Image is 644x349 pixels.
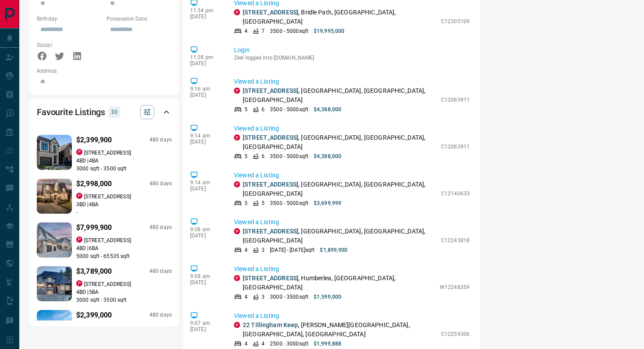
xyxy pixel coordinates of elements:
[270,106,308,113] p: 3500 - 5000 sqft
[190,233,221,239] p: [DATE]
[262,246,265,254] p: 3
[270,152,308,160] p: 3500 - 5000 sqft
[262,293,265,301] p: 3
[37,67,172,75] p: Address:
[190,14,221,20] p: [DATE]
[314,199,341,207] p: $3,699,999
[234,46,470,55] p: Login
[76,193,82,199] div: property.ca
[76,179,112,189] p: $2,998,000
[314,106,341,113] p: $4,388,000
[76,288,172,296] p: 4 BD | 5 BA
[244,246,248,254] p: 4
[76,135,112,145] p: $2,399,900
[243,134,298,141] a: [STREET_ADDRESS]
[190,273,221,279] p: 9:08 am
[243,86,437,105] p: , [GEOGRAPHIC_DATA], [GEOGRAPHIC_DATA], [GEOGRAPHIC_DATA]
[190,320,221,326] p: 9:07 am
[84,149,131,157] p: [STREET_ADDRESS]
[190,60,221,67] p: [DATE]
[76,280,82,286] div: property.ca
[243,180,437,198] p: , [GEOGRAPHIC_DATA], [GEOGRAPHIC_DATA], [GEOGRAPHIC_DATA]
[37,105,105,119] h2: Favourite Listings
[28,179,81,214] img: Favourited listing
[262,27,265,35] p: 7
[243,9,298,16] a: [STREET_ADDRESS]
[441,18,470,25] p: C12305109
[190,139,221,145] p: [DATE]
[441,190,470,197] p: C12140633
[244,106,248,113] p: 5
[314,293,341,301] p: $1,599,000
[314,27,344,35] p: $19,995,000
[234,275,240,281] div: property.ca
[190,186,221,192] p: [DATE]
[190,92,221,98] p: [DATE]
[270,246,315,254] p: [DATE] - [DATE] sqft
[76,296,172,304] p: 3000 sqft - 3500 sqft
[234,88,240,94] div: property.ca
[270,293,308,301] p: 3000 - 3500 sqft
[262,106,265,113] p: 6
[190,180,221,186] p: 9:14 am
[270,27,308,35] p: 3500 - 5000 sqft
[244,152,248,160] p: 5
[76,252,172,260] p: 5000 sqft - 65535 sqft
[244,293,248,301] p: 4
[244,27,248,35] p: 4
[190,226,221,233] p: 9:08 am
[106,15,172,23] p: Possession Date:
[243,181,298,188] a: [STREET_ADDRESS]
[243,321,437,339] p: , [PERSON_NAME][GEOGRAPHIC_DATA], [GEOGRAPHIC_DATA], [GEOGRAPHIC_DATA]
[190,86,221,92] p: 9:16 am
[76,201,172,208] p: 3 BD | 4 BA
[243,321,298,328] a: 22 Tillingham Keep
[76,244,172,252] p: 4 BD | 6 BA
[262,152,265,160] p: 6
[441,143,470,151] p: C12083911
[84,193,131,201] p: [STREET_ADDRESS]
[234,124,470,133] p: Viewed a Listing
[234,322,240,328] div: property.ca
[149,268,172,275] p: 480 days
[190,279,221,286] p: [DATE]
[234,77,470,86] p: Viewed a Listing
[244,340,248,348] p: 4
[37,177,172,216] a: Favourited listing$2,998,000480 daysproperty.ca[STREET_ADDRESS]3BD |4BA-
[270,199,308,207] p: 3500 - 5000 sqft
[243,274,435,292] p: , Humberlea, [GEOGRAPHIC_DATA], [GEOGRAPHIC_DATA]
[190,7,221,14] p: 11:34 pm
[190,326,221,332] p: [DATE]
[441,330,470,338] p: C12259306
[440,283,470,291] p: W12248359
[76,165,172,173] p: 3000 sqft - 3500 sqft
[243,227,437,245] p: , [GEOGRAPHIC_DATA], [GEOGRAPHIC_DATA], [GEOGRAPHIC_DATA]
[262,199,265,207] p: 5
[149,180,172,187] p: 480 days
[234,264,470,274] p: Viewed a Listing
[76,149,82,155] div: property.ca
[84,236,131,244] p: [STREET_ADDRESS]
[243,275,298,282] a: [STREET_ADDRESS]
[37,133,172,173] a: Favourited listing$2,399,900480 daysproperty.ca[STREET_ADDRESS]4BD |4BA3000 sqft - 3500 sqft
[111,107,117,117] p: 33
[234,181,240,187] div: property.ca
[234,134,240,141] div: property.ca
[28,310,81,345] img: Favourited listing
[262,340,265,348] p: 4
[270,340,308,348] p: 2500 - 3000 sqft
[149,136,172,144] p: 480 days
[190,133,221,139] p: 9:14 am
[76,157,172,165] p: 4 BD | 4 BA
[190,54,221,60] p: 11:28 pm
[32,135,77,170] img: Favourited listing
[76,266,112,277] p: $3,789,000
[243,87,298,94] a: [STREET_ADDRESS]
[28,222,81,257] img: Favourited listing
[243,8,437,26] p: , Bridle Path, [GEOGRAPHIC_DATA], [GEOGRAPHIC_DATA]
[320,246,347,254] p: $1,899,900
[234,218,470,227] p: Viewed a Listing
[37,102,172,123] div: Favourite Listings33
[28,266,81,301] img: Favourited listing
[234,55,470,61] p: Zeel logged into [DOMAIN_NAME]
